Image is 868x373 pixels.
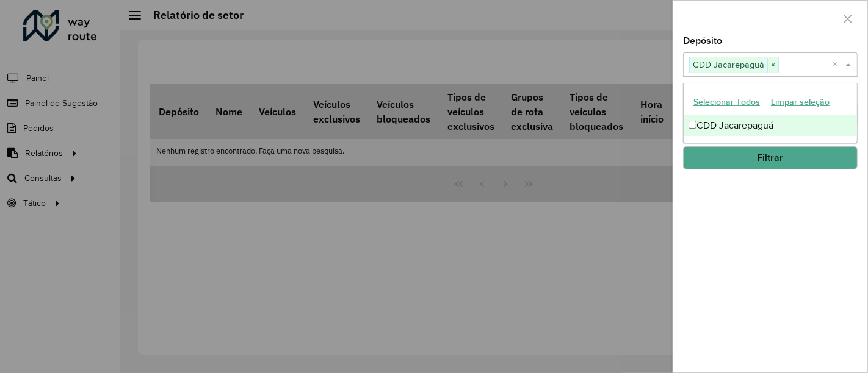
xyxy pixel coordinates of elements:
[832,57,842,72] span: Clear all
[688,93,765,112] button: Selecionar Todos
[765,93,835,112] button: Limpar seleção
[683,34,722,48] label: Depósito
[684,115,858,136] div: CDD Jacarepaguá
[683,83,858,143] ng-dropdown-panel: Options list
[767,58,778,73] span: ×
[690,57,767,72] span: CDD Jacarepaguá
[683,146,858,169] button: Filtrar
